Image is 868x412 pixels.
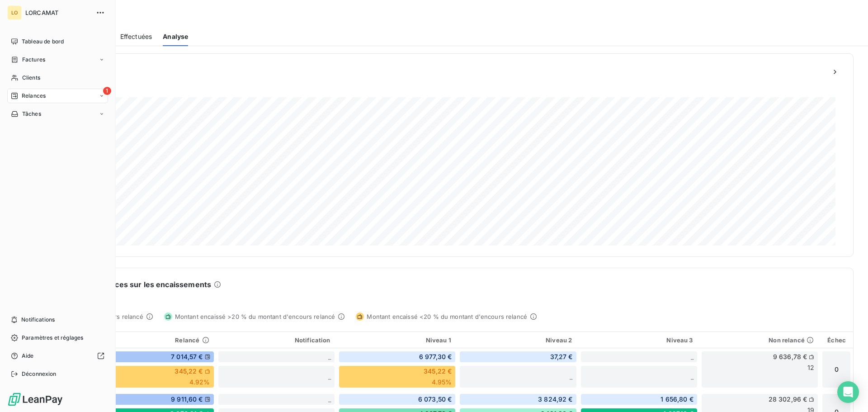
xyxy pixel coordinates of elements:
span: Montant encaissé >20 % du montant d'encours relancé [175,313,335,320]
span: 4.95% [432,378,452,387]
span: Déconnexion [22,370,57,378]
span: 37,27 € [550,352,573,361]
span: 345,22 € [424,367,452,376]
img: Logo LeanPay [7,392,63,407]
span: Montant encaissé <20 % du montant d'encours relancé [367,313,527,320]
span: Niveau 3 [666,336,693,344]
span: 9 911,60 € [171,395,203,404]
span: _ [328,353,331,360]
span: 3 824,92 € [538,395,573,404]
span: Niveau 2 [546,336,572,344]
span: Notifications [21,316,55,324]
span: LORCAMAT [25,9,90,16]
span: 6 977,30 € [419,352,452,361]
span: _ [691,373,693,380]
span: _ [570,373,572,380]
span: 4.92% [189,378,210,387]
span: 6 073,50 € [418,395,452,404]
span: Aide [22,352,34,360]
span: 1 656,80 € [660,395,693,404]
div: Non relancé [705,336,814,344]
div: Relancé [100,336,209,344]
div: Échec [826,336,848,344]
span: Relances [22,92,46,100]
span: Clients [22,74,40,82]
span: 28 302,96 € [769,395,807,404]
span: 345,22 € [175,367,203,376]
span: Notification [295,336,330,344]
span: _ [691,353,693,360]
div: 0 [822,351,851,388]
span: Analyse [163,32,188,41]
h6: Impact des relances sur les encaissements [55,279,211,290]
span: Effectuées [120,32,152,41]
span: 12 [807,363,814,372]
span: Tâches [22,110,41,118]
span: Niveau 1 [426,336,451,344]
span: Paramètres et réglages [22,334,83,342]
div: Open Intercom Messenger [837,381,859,403]
span: _ [328,373,331,380]
span: Tableau de bord [22,38,64,46]
span: 1 [103,87,111,95]
span: _ [328,395,331,403]
div: LO [7,5,22,20]
span: Factures [22,56,45,64]
a: Aide [7,349,108,363]
span: 9 636,78 € [773,352,807,361]
span: 7 014,57 € [171,352,203,361]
